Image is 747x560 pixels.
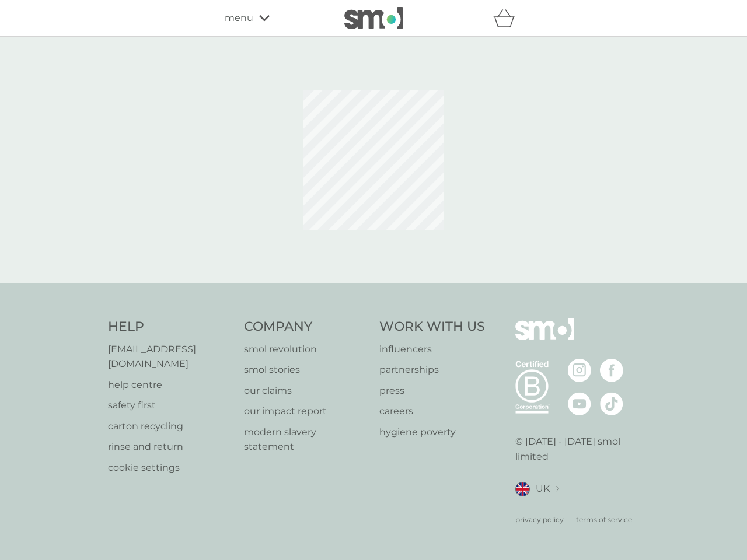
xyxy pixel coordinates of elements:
h4: Help [108,318,232,336]
a: modern slavery statement [244,425,368,454]
img: visit the smol Instagram page [568,359,591,382]
img: visit the smol Tiktok page [600,392,623,415]
p: © [DATE] - [DATE] smol limited [515,434,640,464]
img: smol [344,7,403,29]
div: basket [493,6,522,30]
a: careers [379,404,485,419]
span: UK [536,481,550,496]
a: our impact report [244,404,368,419]
a: smol revolution [244,342,368,357]
a: press [379,383,485,398]
img: visit the smol Facebook page [600,359,623,382]
a: rinse and return [108,439,232,454]
a: influencers [379,342,485,357]
a: terms of service [576,514,632,525]
h4: Work With Us [379,318,485,336]
a: safety first [108,398,232,413]
h4: Company [244,318,368,336]
a: cookie settings [108,460,232,475]
a: hygiene poverty [379,425,485,440]
img: smol [515,318,574,358]
img: visit the smol Youtube page [568,392,591,415]
a: privacy policy [515,514,564,525]
a: partnerships [379,362,485,377]
a: [EMAIL_ADDRESS][DOMAIN_NAME] [108,342,232,372]
a: smol stories [244,362,368,377]
a: our claims [244,383,368,398]
a: carton recycling [108,419,232,434]
img: UK flag [515,482,530,496]
span: menu [225,10,253,26]
img: select a new location [556,486,559,492]
a: help centre [108,377,232,393]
